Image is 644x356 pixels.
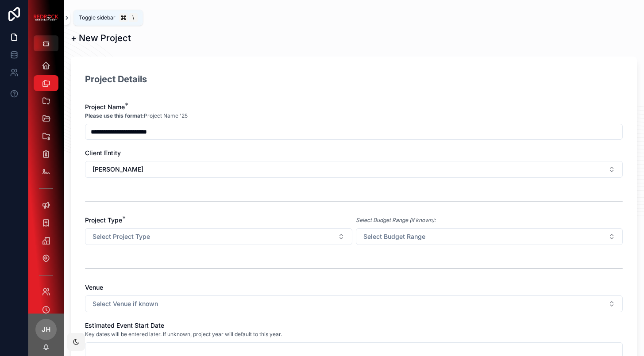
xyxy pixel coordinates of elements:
span: [PERSON_NAME] [93,165,143,174]
span: \ [130,14,137,21]
button: Select Button [356,228,623,245]
span: Estimated Event Start Date [85,322,164,329]
button: Select Button [85,228,352,245]
span: Project Type [85,216,122,224]
span: Toggle sidebar [79,14,116,21]
span: Client Entity [85,149,121,157]
strong: Please use this format: [85,112,144,119]
span: Key dates will be entered later. If unknown, project year will default to this year. [85,331,282,338]
img: App logo [34,15,58,21]
button: Select Button [85,161,623,178]
span: Project Name '25 [85,112,188,119]
span: Project Name [85,103,125,111]
span: JH [42,324,51,335]
em: Select Budget Range (if known): [356,217,436,224]
div: scrollable content [28,51,64,314]
span: Venue [85,283,103,291]
h1: + New Project [71,32,131,44]
h2: Project Details [85,73,147,86]
span: Select Project Type [93,232,150,241]
button: Select Button [85,295,623,312]
span: Select Budget Range [363,232,425,241]
span: Select Venue if known [93,299,158,308]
